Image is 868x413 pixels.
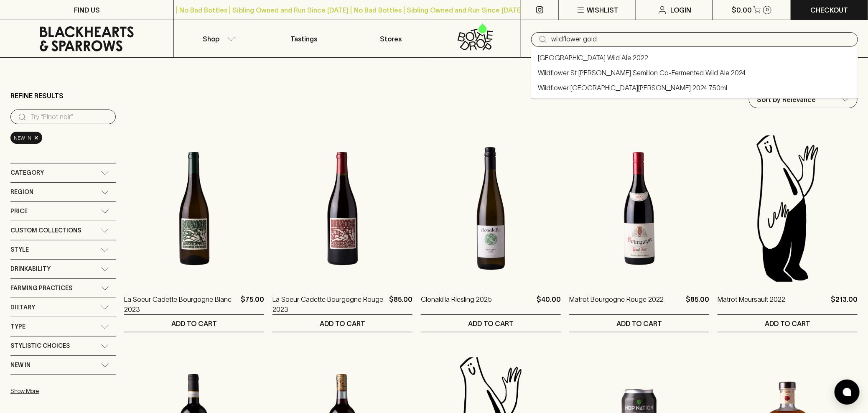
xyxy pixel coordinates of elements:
[10,283,72,293] span: Farming Practices
[124,294,237,314] a: La Soeur Cadette Bourgogne Blanc 2023
[569,135,709,282] img: Matrot Bourgogne Rouge 2022
[10,202,116,221] div: Price
[587,5,619,15] p: Wishlist
[10,264,51,274] span: Drinkability
[831,294,858,314] p: $213.00
[10,302,35,313] span: Dietary
[732,5,752,15] p: $0.00
[569,294,664,314] a: Matrot Bourgogne Rouge 2022
[468,319,514,329] p: ADD TO CART
[272,315,412,332] button: ADD TO CART
[347,20,434,57] a: Stores
[10,221,116,240] div: Custom Collections
[171,319,217,329] p: ADD TO CART
[10,163,116,182] div: Category
[718,135,858,282] img: Blackhearts & Sparrows Man
[10,183,116,201] div: Region
[10,382,120,400] button: Show More
[765,319,810,329] p: ADD TO CART
[538,68,746,78] a: Wildflower St [PERSON_NAME] Semillon Co-Fermented Wild Ale 2024
[10,91,64,101] p: Refine Results
[538,53,648,63] a: [GEOGRAPHIC_DATA] Wild Ale 2022
[718,294,785,314] a: Matrot Meursault 2022
[766,8,769,12] p: 0
[291,34,318,44] p: Tastings
[124,315,264,332] button: ADD TO CART
[10,245,29,255] span: Style
[843,388,851,396] img: bubble-icon
[10,240,116,259] div: Style
[421,135,561,282] img: Clonakilla Riesling 2025
[203,34,219,44] p: Shop
[686,294,709,314] p: $85.00
[31,110,109,124] input: Try “Pinot noir”
[261,20,347,57] a: Tastings
[14,134,31,142] span: New In
[74,5,100,15] p: FIND US
[749,91,857,108] div: Sort by Relevance
[272,294,386,314] a: La Soeur Cadette Bourgogne Rouge 2023
[10,168,44,178] span: Category
[671,5,692,15] p: Login
[10,225,81,236] span: Custom Collections
[537,294,561,314] p: $40.00
[10,337,116,355] div: Stylistic Choices
[10,187,33,197] span: Region
[616,319,662,329] p: ADD TO CART
[421,315,561,332] button: ADD TO CART
[551,33,851,46] input: Try "Pinot noir"
[10,321,25,332] span: Type
[10,260,116,278] div: Drinkability
[10,356,116,375] div: New In
[757,94,816,105] p: Sort by Relevance
[811,5,848,15] p: Checkout
[10,206,28,217] span: Price
[538,83,727,93] a: Wildflower [GEOGRAPHIC_DATA][PERSON_NAME] 2024 750ml
[10,279,116,298] div: Farming Practices
[421,294,492,314] a: Clonakilla Riesling 2025
[174,20,260,57] button: Shop
[389,294,412,314] p: $85.00
[10,341,70,351] span: Stylistic Choices
[10,298,116,317] div: Dietary
[10,317,116,336] div: Type
[569,315,709,332] button: ADD TO CART
[34,133,39,142] span: ×
[272,135,412,282] img: La Soeur Cadette Bourgogne Rouge 2023
[380,34,402,44] p: Stores
[10,360,31,370] span: New In
[241,294,264,314] p: $75.00
[320,319,365,329] p: ADD TO CART
[718,315,858,332] button: ADD TO CART
[124,135,264,282] img: La Soeur Cadette Bourgogne Blanc 2023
